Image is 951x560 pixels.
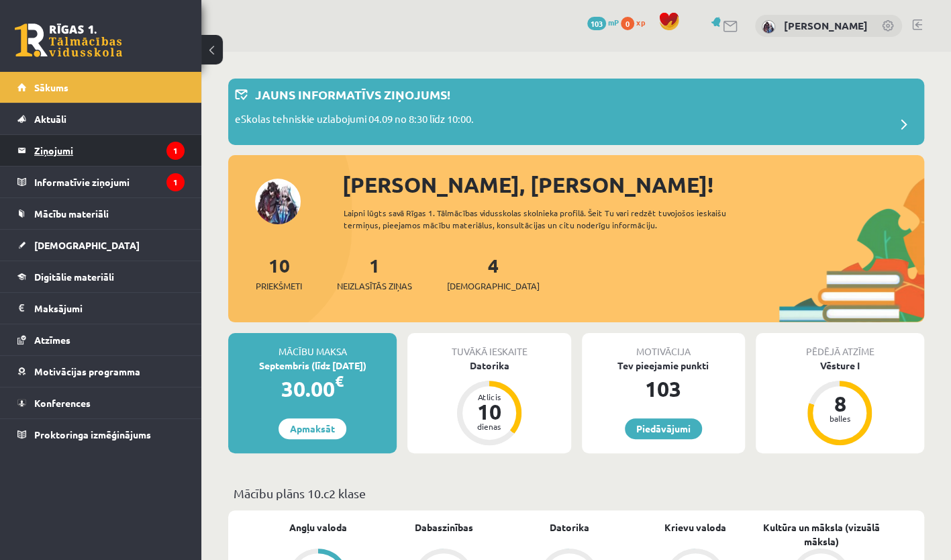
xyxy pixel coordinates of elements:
div: 10 [469,401,509,422]
a: 1Neizlasītās ziņas [337,253,412,293]
a: Angļu valoda [289,520,347,534]
span: Atzīmes [34,334,70,346]
span: Neizlasītās ziņas [337,279,412,293]
a: Digitālie materiāli [17,261,185,292]
a: 0 xp [621,17,652,28]
span: Proktoringa izmēģinājums [34,428,151,440]
a: 10Priekšmeti [256,253,302,293]
a: Krievu valoda [664,520,726,534]
img: Anastasija Midlbruka [762,20,775,34]
div: Vēsture I [756,359,924,373]
span: [DEMOGRAPHIC_DATA] [447,279,540,293]
legend: Informatīvie ziņojumi [34,167,185,197]
p: Mācību plāns 10.c2 klase [234,484,919,502]
a: Sākums [17,72,185,103]
div: Atlicis [469,393,509,401]
a: Proktoringa izmēģinājums [17,419,185,450]
p: Jauns informatīvs ziņojums! [255,85,450,103]
a: Ziņojumi1 [17,135,185,166]
a: Dabaszinības [415,520,473,534]
div: balles [819,414,860,422]
span: 0 [621,17,634,30]
a: Atzīmes [17,324,185,355]
a: Datorika [550,520,589,534]
i: 1 [166,142,185,160]
span: Sākums [34,81,68,93]
a: Jauns informatīvs ziņojums! eSkolas tehniskie uzlabojumi 04.09 no 8:30 līdz 10:00. [235,85,917,138]
i: 1 [166,173,185,191]
a: Apmaksāt [279,418,346,439]
a: Datorika Atlicis 10 dienas [407,359,570,447]
a: Maksājumi [17,293,185,324]
div: Laipni lūgts savā Rīgas 1. Tālmācības vidusskolas skolnieka profilā. Šeit Tu vari redzēt tuvojošo... [344,207,761,231]
a: Kultūra un māksla (vizuālā māksla) [758,520,884,549]
span: Digitālie materiāli [34,271,114,283]
span: Mācību materiāli [34,207,109,220]
div: Datorika [407,359,570,373]
a: Mācību materiāli [17,198,185,229]
legend: Ziņojumi [34,135,185,166]
div: Mācību maksa [228,333,397,359]
div: [PERSON_NAME], [PERSON_NAME]! [342,169,924,201]
div: Tuvākā ieskaite [407,333,570,359]
a: Rīgas 1. Tālmācības vidusskola [15,24,122,57]
span: € [335,371,344,391]
span: xp [636,17,645,28]
div: Pēdējā atzīme [756,333,924,359]
a: 103 mP [587,17,619,28]
span: Priekšmeti [256,279,302,293]
div: 30.00 [228,373,397,405]
legend: Maksājumi [34,293,185,324]
div: Septembris (līdz [DATE]) [228,359,397,373]
a: Piedāvājumi [625,418,702,439]
div: 8 [819,393,860,414]
span: Aktuāli [34,113,66,125]
a: [PERSON_NAME] [784,19,868,32]
a: Konferences [17,387,185,418]
a: Aktuāli [17,103,185,134]
div: 103 [582,373,745,405]
div: Tev pieejamie punkti [582,359,745,373]
span: Motivācijas programma [34,365,140,377]
a: Informatīvie ziņojumi1 [17,167,185,197]
a: [DEMOGRAPHIC_DATA] [17,230,185,261]
div: dienas [469,422,509,430]
span: mP [608,17,619,28]
span: Konferences [34,397,91,409]
a: Motivācijas programma [17,356,185,387]
span: [DEMOGRAPHIC_DATA] [34,239,140,251]
p: eSkolas tehniskie uzlabojumi 04.09 no 8:30 līdz 10:00. [235,111,474,130]
a: Vēsture I 8 balles [756,359,924,447]
span: 103 [587,17,606,30]
a: 4[DEMOGRAPHIC_DATA] [447,253,540,293]
div: Motivācija [582,333,745,359]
